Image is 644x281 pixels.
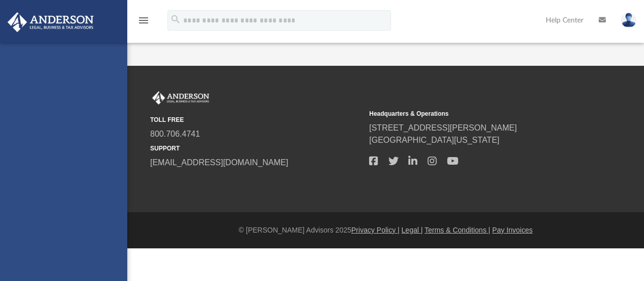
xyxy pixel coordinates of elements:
a: 800.706.4741 [150,130,200,138]
a: menu [137,19,150,27]
img: User Pic [621,13,636,28]
i: search [170,14,181,25]
a: Pay Invoices [492,226,533,234]
small: Headquarters & Operations [369,109,581,118]
a: Privacy Policy | [351,226,400,234]
a: [GEOGRAPHIC_DATA][US_STATE] [369,136,499,144]
img: Anderson Advisors Platinum Portal [5,12,97,32]
a: Legal | [402,226,423,234]
div: © [PERSON_NAME] Advisors 2025 [127,225,644,236]
a: [STREET_ADDRESS][PERSON_NAME] [369,123,517,132]
i: menu [137,14,150,27]
img: Anderson Advisors Platinum Portal [150,91,211,105]
small: TOLL FREE [150,115,362,124]
small: SUPPORT [150,144,362,153]
a: Terms & Conditions | [425,226,490,234]
a: [EMAIL_ADDRESS][DOMAIN_NAME] [150,158,288,167]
